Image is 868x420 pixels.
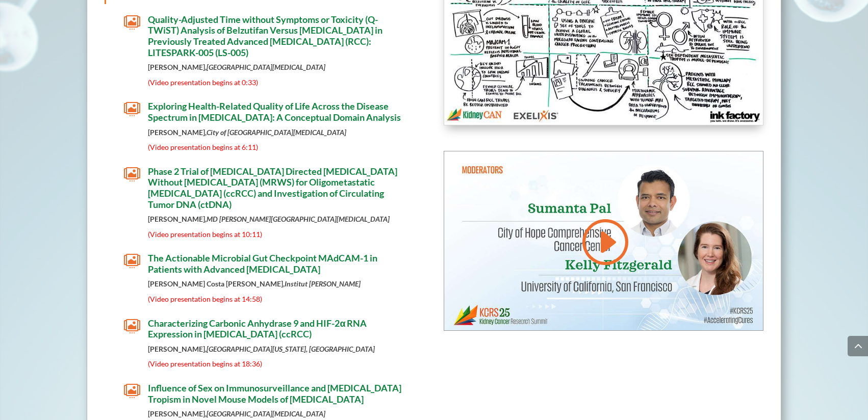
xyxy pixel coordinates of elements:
[207,128,346,137] em: City of [GEOGRAPHIC_DATA][MEDICAL_DATA]
[124,14,140,31] span: 
[148,345,375,353] strong: [PERSON_NAME],
[124,383,140,399] span: 
[207,409,325,418] em: [GEOGRAPHIC_DATA][MEDICAL_DATA]
[148,382,401,405] span: Influence of Sex on Immunosurveillance and [MEDICAL_DATA] Tropism in Novel Mouse Models of [MEDIC...
[124,166,140,182] span: 
[148,359,262,368] span: (Video presentation begins at 18:36)
[148,63,325,71] strong: [PERSON_NAME],
[148,318,367,340] span: Characterizing Carbonic Anhydrase 9 and HIF-2α RNA Expression in [MEDICAL_DATA] (ccRCC)
[148,230,262,239] span: (Video presentation begins at 10:11)
[148,143,258,151] span: (Video presentation begins at 6:11)
[207,215,390,223] em: MD [PERSON_NAME][GEOGRAPHIC_DATA][MEDICAL_DATA]
[124,253,140,269] span: 
[124,101,140,117] span: 
[148,279,361,288] strong: [PERSON_NAME] Costa [PERSON_NAME],
[148,215,390,223] strong: [PERSON_NAME],
[309,279,361,288] em: [PERSON_NAME]
[148,14,382,58] span: Quality-Adjusted Time without Symptoms or Toxicity (Q-TWiST) Analysis of Belzutifan Versus [MEDIC...
[148,409,325,418] strong: [PERSON_NAME],
[207,345,375,353] em: [GEOGRAPHIC_DATA][US_STATE], [GEOGRAPHIC_DATA]
[124,318,140,334] span: 
[207,63,325,71] em: [GEOGRAPHIC_DATA][MEDICAL_DATA]
[148,78,258,87] span: (Video presentation begins at 0:33)
[285,279,308,288] em: Institut
[148,295,262,303] span: (Video presentation begins at 14:58)
[148,128,346,137] strong: [PERSON_NAME],
[148,166,397,210] span: Phase 2 Trial of [MEDICAL_DATA] Directed [MEDICAL_DATA] Without [MEDICAL_DATA] (MRWS) for Oligome...
[148,252,377,275] span: The Actionable Microbial Gut Checkpoint MAdCAM-1 in Patients with Advanced [MEDICAL_DATA]
[148,100,401,123] span: Exploring Health-Related Quality of Life Across the Disease Spectrum in [MEDICAL_DATA]: A Concept...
